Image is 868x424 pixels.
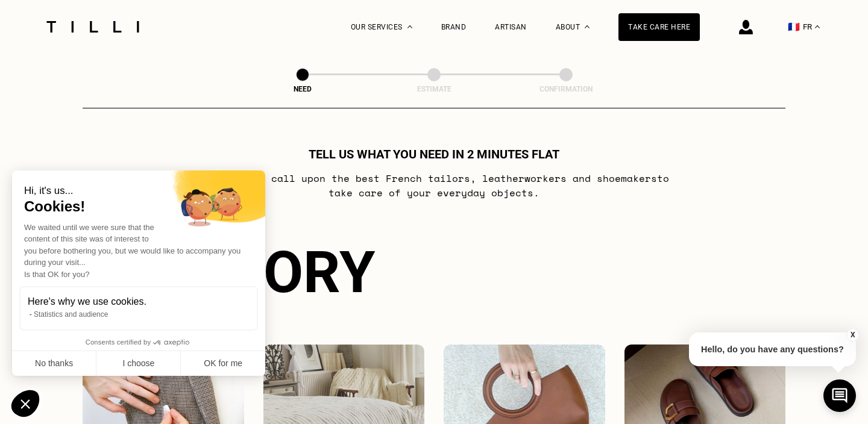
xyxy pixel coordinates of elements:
img: connection icon [739,20,753,34]
font: Need [294,85,312,93]
font: Tell us what you need in 2 minutes flat [309,147,559,161]
a: Take care here [618,13,700,41]
font: Hello, do you have any questions? [701,344,844,354]
font: About [556,23,580,31]
a: Artisan [495,23,527,31]
font: to take care of your everyday objects. [329,171,669,200]
font: At Tilli we call upon the best French tailors [199,171,470,185]
font: 🇫🇷 [788,21,800,33]
font: Confirmation [539,85,593,93]
font: Our services [351,23,403,31]
font: X [851,331,855,339]
font: Take care here [628,23,690,31]
button: X [847,328,859,341]
img: Tilli Dressmaking Service Logo [42,21,143,33]
img: drop-down menu [815,25,820,28]
img: About drop-down menu [585,25,590,28]
a: Brand [441,23,467,31]
font: Estimate [417,85,451,93]
font: FR [803,22,812,31]
img: Drop-down menu [407,25,412,28]
font: , leatherworkers and shoemakers [470,171,657,185]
